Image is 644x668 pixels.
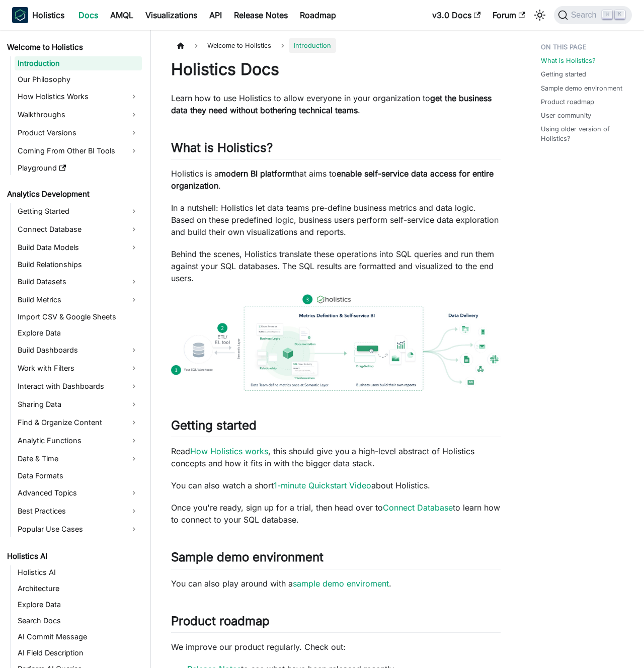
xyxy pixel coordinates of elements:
[15,598,142,612] a: Explore Data
[568,11,603,20] span: Search
[15,433,142,449] a: Analytic Functions
[190,446,268,456] a: How Holistics works
[171,38,190,53] a: Home page
[487,7,531,23] a: Forum
[15,56,142,70] a: Introduction
[171,248,501,284] p: Behind the scenes, Holistics translate these operations into SQL queries and run them against you...
[554,6,632,24] button: Search (Command+K)
[4,187,142,201] a: Analytics Development
[15,614,142,628] a: Search Docs
[541,56,596,65] a: What is Holistics?
[15,485,142,501] a: Advanced Topics
[541,97,594,107] a: Product roadmap
[15,258,142,272] a: Build Relationships
[15,143,142,159] a: Coming From Other BI Tools
[171,641,501,653] p: We improve our product regularly. Check out:
[171,418,501,437] h2: Getting started
[15,107,142,123] a: Walkthroughs
[274,480,371,490] a: 1-minute Quickstart Video
[202,38,276,53] span: Welcome to Holistics
[171,59,501,79] h1: Holistics Docs
[15,503,142,519] a: Best Practices
[15,292,142,308] a: Build Metrics
[12,7,64,23] a: HolisticsHolistics
[104,7,139,23] a: AMQL
[541,111,591,120] a: User community
[171,550,501,569] h2: Sample demo environment
[541,83,622,93] a: Sample demo environment
[293,578,389,589] a: sample demo enviroment
[4,549,142,563] a: Holistics AI
[15,125,142,141] a: Product Versions
[203,7,228,23] a: API
[15,646,142,660] a: AI Field Description
[15,469,142,483] a: Data Formats
[15,310,142,324] a: Import CSV & Google Sheets
[15,161,142,175] a: Playground
[15,360,142,376] a: Work with Filters
[15,630,142,644] a: AI Commit Message
[294,7,342,23] a: Roadmap
[15,72,142,87] a: Our Philosophy
[228,7,294,23] a: Release Notes
[171,294,501,391] img: How Holistics fits in your Data Stack
[171,38,501,53] nav: Breadcrumbs
[15,451,142,467] a: Date & Time
[15,521,142,537] a: Popular Use Cases
[171,502,501,526] p: Once you're ready, sign up for a trial, then head over to to learn how to connect to your SQL dat...
[171,168,501,192] p: Holistics is a that aims to .
[426,7,487,23] a: v3.0 Docs
[15,414,142,431] a: Find & Organize Content
[171,614,501,633] h2: Product roadmap
[32,9,64,21] b: Holistics
[15,89,142,105] a: How Holistics Works
[15,326,142,340] a: Explore Data
[15,239,142,256] a: Build Data Models
[139,7,203,23] a: Visualizations
[532,7,548,23] button: Switch between dark and light mode (currently light mode)
[12,7,28,23] img: Holistics
[15,396,142,412] a: Sharing Data
[15,581,142,596] a: Architecture
[15,378,142,394] a: Interact with Dashboards
[171,577,501,590] p: You can also play around with a .
[15,565,142,579] a: Holistics AI
[615,10,625,19] kbd: K
[72,7,104,23] a: Docs
[171,445,501,469] p: Read , this should give you a high-level abstract of Holistics concepts and how it fits in with t...
[171,140,501,159] h2: What is Holistics?
[15,203,142,219] a: Getting Started
[602,10,612,19] kbd: ⌘
[15,274,142,290] a: Build Datasets
[541,124,628,143] a: Using older version of Holistics?
[171,92,501,116] p: Learn how to use Holistics to allow everyone in your organization to .
[171,479,501,491] p: You can also watch a short about Holistics.
[219,169,292,179] strong: modern BI platform
[383,503,453,513] a: Connect Database
[541,69,586,79] a: Getting started
[15,342,142,358] a: Build Dashboards
[15,221,142,237] a: Connect Database
[289,38,336,53] span: Introduction
[4,40,142,54] a: Welcome to Holistics
[171,202,501,238] p: In a nutshell: Holistics let data teams pre-define business metrics and data logic. Based on thes...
